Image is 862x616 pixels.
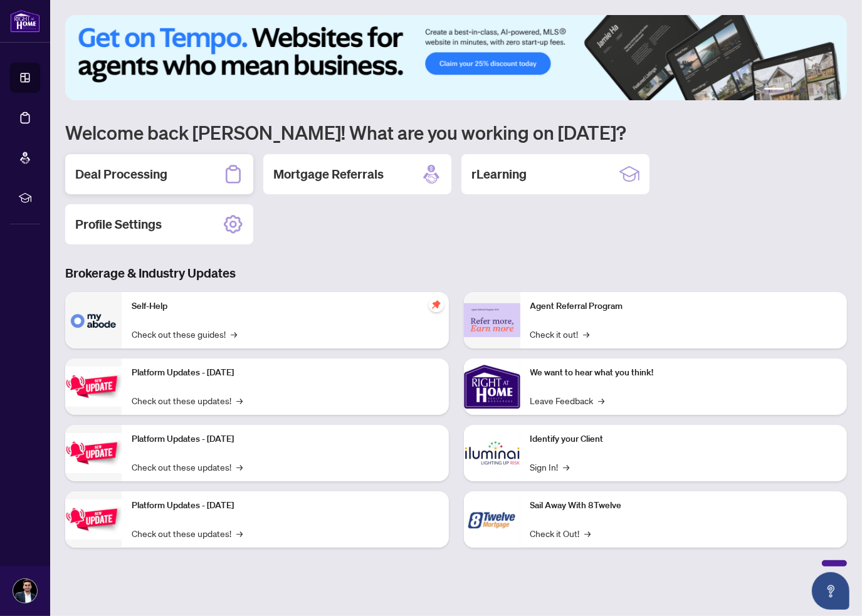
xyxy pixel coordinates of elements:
h2: Deal Processing [75,165,167,183]
h1: Welcome back [PERSON_NAME]! What are you working on [DATE]? [65,120,847,144]
span: → [599,394,605,407]
h2: rLearning [471,165,527,183]
h2: Profile Settings [75,216,162,233]
img: Profile Icon [13,579,37,603]
img: Sail Away With 8Twelve [464,491,520,548]
span: → [231,327,237,341]
img: Identify your Client [464,425,520,481]
img: Self-Help [65,292,122,348]
p: Self-Help [132,300,439,313]
p: Identify your Client [530,432,838,446]
button: Open asap [812,572,849,610]
a: Check out these updates!→ [132,394,243,407]
button: 3 [799,88,804,93]
a: Check out these updates!→ [132,526,243,540]
button: 2 [789,88,794,93]
a: Check it Out!→ [530,526,591,540]
p: Platform Updates - [DATE] [132,366,439,380]
span: pushpin [429,297,444,312]
p: Sail Away With 8Twelve [530,499,838,513]
img: Platform Updates - June 23, 2025 [65,499,122,539]
img: Platform Updates - July 8, 2025 [65,433,122,472]
span: → [236,526,243,540]
img: Slide 0 [65,15,847,100]
p: Agent Referral Program [530,300,838,313]
img: Agent Referral Program [464,303,520,338]
p: We want to hear what you think! [530,366,838,380]
span: → [564,460,570,474]
button: 5 [819,88,824,93]
a: Sign In!→ [530,460,570,474]
a: Check it out!→ [530,327,590,341]
a: Leave Feedback→ [530,394,605,407]
button: 1 [764,88,784,93]
span: → [584,327,590,341]
span: → [236,394,243,407]
p: Platform Updates - [DATE] [132,432,439,446]
span: → [585,526,591,540]
button: 6 [829,88,834,93]
img: We want to hear what you think! [464,358,520,415]
a: Check out these updates!→ [132,460,243,474]
h3: Brokerage & Industry Updates [65,264,847,282]
h2: Mortgage Referrals [273,165,384,183]
a: Check out these guides!→ [132,327,237,341]
img: logo [10,9,40,33]
img: Platform Updates - July 21, 2025 [65,367,122,406]
p: Platform Updates - [DATE] [132,499,439,513]
button: 4 [809,88,814,93]
span: → [236,460,243,474]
